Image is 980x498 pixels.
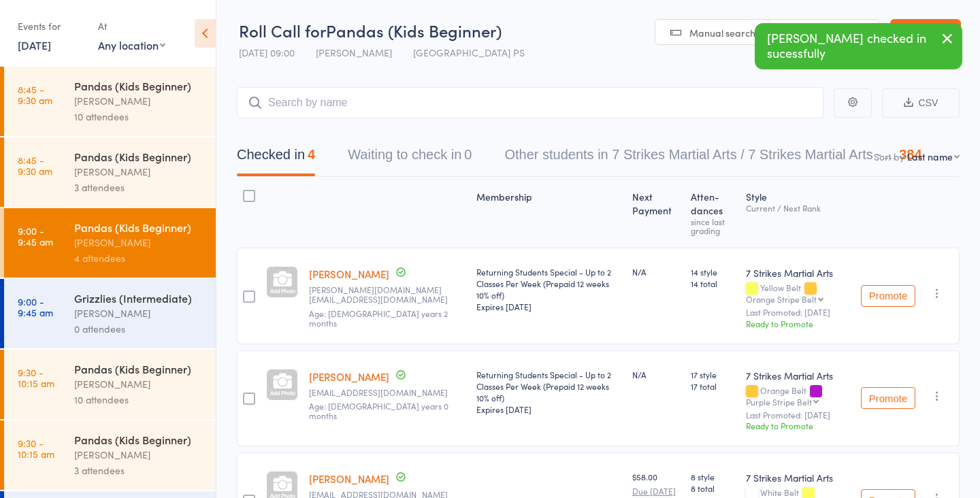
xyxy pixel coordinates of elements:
[476,301,621,312] div: Expires [DATE]
[413,46,525,59] span: [GEOGRAPHIC_DATA] PS
[309,369,389,384] a: [PERSON_NAME]
[74,376,204,392] div: [PERSON_NAME]
[309,267,389,281] a: [PERSON_NAME]
[74,149,204,164] div: Pandas (Kids Beginner)
[632,266,680,278] div: N/A
[691,217,735,235] div: since last grading
[18,15,84,37] div: Events for
[4,137,216,207] a: 8:45 -9:30 amPandas (Kids Beginner)[PERSON_NAME]3 attendees
[504,140,921,176] button: Other students in 7 Strikes Martial Arts / 7 Strikes Martial Arts - ...384
[861,285,915,307] button: Promote
[98,15,165,37] div: At
[98,37,165,52] div: Any location
[4,420,216,490] a: 9:30 -10:15 amPandas (Kids Beginner)[PERSON_NAME]3 attendees
[627,183,685,242] div: Next Payment
[74,392,204,408] div: 10 attendees
[907,150,953,163] div: Last name
[882,88,960,118] button: CSV
[316,46,392,59] span: [PERSON_NAME]
[74,78,204,93] div: Pandas (Kids Beginner)
[746,369,850,382] div: 7 Strikes Martial Arts
[476,266,621,312] div: Returning Students Special - Up to 2 Classes Per Week (Prepaid 12 weeks 10% off)
[746,397,812,406] div: Purple Stripe Belt
[691,369,735,380] span: 17 style
[740,183,855,242] div: Style
[746,295,817,303] div: Orange Stripe Belt
[746,420,850,431] div: Ready to Promote
[746,318,850,329] div: Ready to Promote
[348,140,472,176] button: Waiting to check in0
[691,380,735,392] span: 17 total
[746,203,850,212] div: Current / Next Rank
[691,266,735,278] span: 14 style
[309,388,465,397] small: michelleliny@hotmail.com
[632,369,680,380] div: N/A
[74,463,204,478] div: 3 attendees
[74,220,204,235] div: Pandas (Kids Beginner)
[18,367,54,388] time: 9:30 - 10:15 am
[74,321,204,337] div: 0 attendees
[691,278,735,289] span: 14 total
[239,46,295,59] span: [DATE] 09:00
[308,147,315,162] div: 4
[746,410,850,420] small: Last Promoted: [DATE]
[237,140,315,176] button: Checked in4
[899,147,921,162] div: 384
[74,447,204,463] div: [PERSON_NAME]
[18,84,52,105] time: 8:45 - 9:30 am
[890,19,961,46] a: Exit roll call
[746,471,850,484] div: 7 Strikes Martial Arts
[685,183,740,242] div: Atten­dances
[74,361,204,376] div: Pandas (Kids Beginner)
[74,109,204,124] div: 10 attendees
[746,386,850,406] div: Orange Belt
[309,471,389,486] a: [PERSON_NAME]
[464,147,472,162] div: 0
[74,290,204,305] div: Grizzlies (Intermediate)
[746,266,850,280] div: 7 Strikes Martial Arts
[691,482,735,494] span: 8 total
[755,23,962,69] div: [PERSON_NAME] checked in sucessfully
[74,432,204,447] div: Pandas (Kids Beginner)
[74,164,204,180] div: [PERSON_NAME]
[861,387,915,409] button: Promote
[309,285,465,305] small: Betty.net@hotmail.com
[4,208,216,278] a: 9:00 -9:45 amPandas (Kids Beginner)[PERSON_NAME]4 attendees
[4,279,216,348] a: 9:00 -9:45 amGrizzlies (Intermediate)[PERSON_NAME]0 attendees
[471,183,626,242] div: Membership
[746,308,850,317] small: Last Promoted: [DATE]
[74,235,204,250] div: [PERSON_NAME]
[237,87,823,118] input: Search by name
[74,305,204,321] div: [PERSON_NAME]
[874,150,904,163] label: Sort by
[18,37,51,52] a: [DATE]
[309,308,448,329] span: Age: [DEMOGRAPHIC_DATA] years 2 months
[18,296,53,318] time: 9:00 - 9:45 am
[691,471,735,482] span: 8 style
[309,400,448,421] span: Age: [DEMOGRAPHIC_DATA] years 0 months
[18,154,52,176] time: 8:45 - 9:30 am
[476,369,621,415] div: Returning Students Special - Up to 2 Classes Per Week (Prepaid 12 weeks 10% off)
[18,225,53,247] time: 9:00 - 9:45 am
[476,403,621,415] div: Expires [DATE]
[4,350,216,419] a: 9:30 -10:15 amPandas (Kids Beginner)[PERSON_NAME]10 attendees
[689,26,755,39] span: Manual search
[746,283,850,303] div: Yellow Belt
[74,93,204,109] div: [PERSON_NAME]
[239,19,326,41] span: Roll Call for
[326,19,502,41] span: Pandas (Kids Beginner)
[74,180,204,195] div: 3 attendees
[4,67,216,136] a: 8:45 -9:30 amPandas (Kids Beginner)[PERSON_NAME]10 attendees
[74,250,204,266] div: 4 attendees
[632,486,680,496] small: Due [DATE]
[18,437,54,459] time: 9:30 - 10:15 am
